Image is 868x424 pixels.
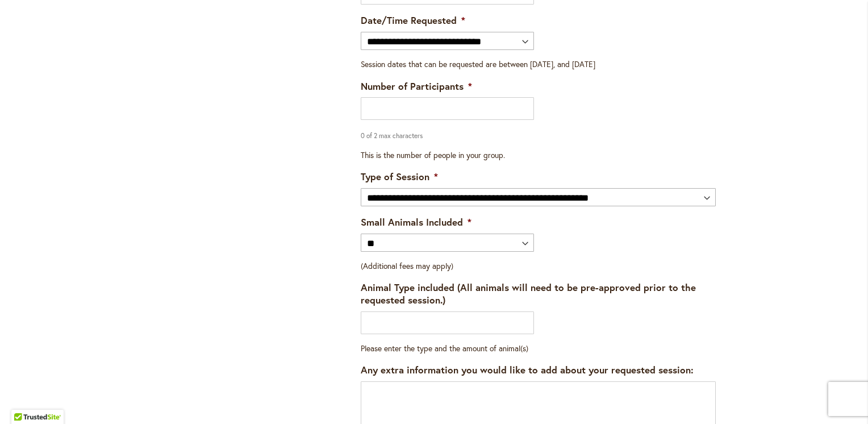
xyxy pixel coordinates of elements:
[361,364,694,376] label: Any extra information you would like to add about your requested session:
[361,141,716,161] div: This is the number of people in your group.
[361,334,716,354] div: Please enter the type and the amount of animal(s)
[361,14,465,27] label: Date/Time Requested
[361,281,716,306] label: Animal Type included (All animals will need to be pre-approved prior to the requested session.)
[361,50,716,70] div: Session dates that can be requested are between [DATE], and [DATE]
[361,171,438,183] label: Type of Session
[361,122,687,141] div: 0 of 2 max characters
[361,80,472,93] label: Number of Participants
[361,252,716,272] div: (Additional fees may apply)
[361,216,471,228] label: Small Animals Included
